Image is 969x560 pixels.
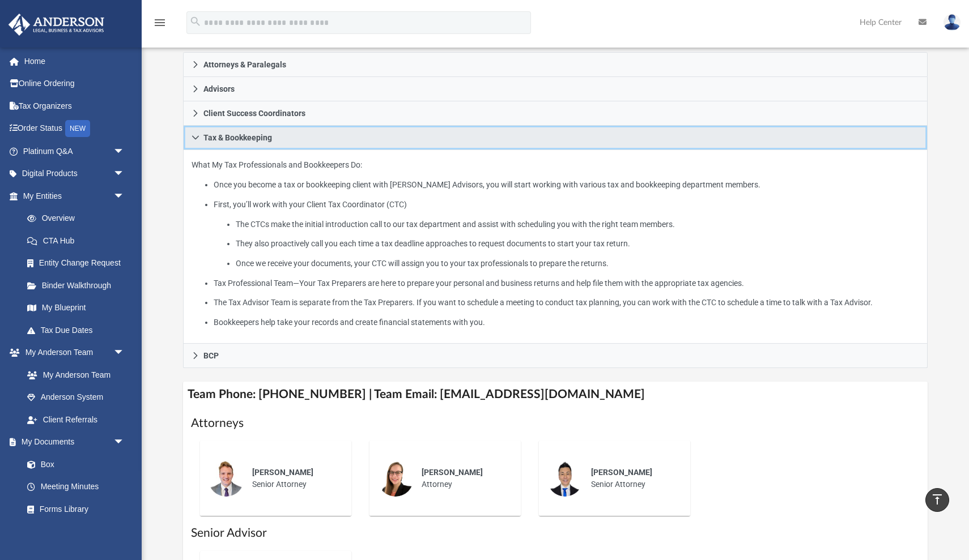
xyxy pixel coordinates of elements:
li: First, you’ll work with your Client Tax Coordinator (CTC) [214,198,919,271]
a: My Documentsarrow_drop_down [8,431,136,454]
a: My Entitiesarrow_drop_down [8,185,142,207]
img: thumbnail [547,460,583,497]
h1: Senior Advisor [191,525,920,541]
a: Digital Productsarrow_drop_down [8,163,142,185]
a: Anderson System [16,386,136,409]
a: Tax & Bookkeeping [183,126,928,150]
a: vertical_align_top [925,488,949,512]
a: My Anderson Team [16,364,130,386]
span: Tax & Bookkeeping [203,134,272,142]
a: Order StatusNEW [8,117,142,140]
a: Tax Due Dates [16,319,142,341]
span: Advisors [203,85,235,93]
a: Home [8,50,142,72]
a: Entity Change Request [16,252,142,275]
a: BCP [183,344,928,368]
span: [PERSON_NAME] [591,468,652,477]
li: Tax Professional Team—Your Tax Preparers are here to prepare your personal and business returns a... [214,276,919,290]
p: What My Tax Professionals and Bookkeepers Do: [192,158,919,329]
img: User Pic [943,14,960,31]
span: [PERSON_NAME] [422,468,483,477]
h4: Team Phone: [PHONE_NUMBER] | Team Email: [EMAIL_ADDRESS][DOMAIN_NAME] [183,382,928,407]
a: Tax Organizers [8,95,142,117]
li: Once we receive your documents, your CTC will assign you to your tax professionals to prepare the... [236,257,919,271]
a: Overview [16,207,142,230]
div: Attorney [414,459,513,498]
a: My Anderson Teamarrow_drop_down [8,341,136,364]
div: Tax & Bookkeeping [183,150,928,344]
img: Anderson Advisors Platinum Portal [5,14,108,36]
span: arrow_drop_down [113,163,136,186]
a: Meeting Minutes [16,476,136,498]
li: Bookkeepers help take your records and create financial statements with you. [214,315,919,330]
i: search [189,15,202,28]
li: Once you become a tax or bookkeeping client with [PERSON_NAME] Advisors, you will start working w... [214,178,919,192]
a: Attorneys & Paralegals [183,52,928,77]
div: Senior Attorney [244,459,343,498]
a: Client Referrals [16,408,136,431]
li: They also proactively call you each time a tax deadline approaches to request documents to start ... [236,237,919,251]
a: Advisors [183,77,928,101]
a: Online Ordering [8,72,142,95]
a: Box [16,453,130,476]
a: Client Success Coordinators [183,101,928,126]
a: Forms Library [16,498,130,520]
span: arrow_drop_down [113,431,136,454]
li: The Tax Advisor Team is separate from the Tax Preparers. If you want to schedule a meeting to con... [214,296,919,310]
span: Attorneys & Paralegals [203,61,286,69]
h1: Attorneys [191,415,920,431]
a: Binder Walkthrough [16,274,142,297]
a: Notarize [16,520,136,543]
div: NEW [65,120,90,137]
img: thumbnail [208,460,244,497]
i: vertical_align_top [930,493,944,506]
img: thumbnail [377,460,414,497]
span: arrow_drop_down [113,140,136,163]
a: CTA Hub [16,229,142,252]
span: arrow_drop_down [113,341,136,365]
span: Client Success Coordinators [203,109,305,117]
div: Senior Attorney [583,459,682,498]
span: [PERSON_NAME] [252,468,313,477]
a: Platinum Q&Aarrow_drop_down [8,140,142,163]
span: BCP [203,352,219,360]
i: menu [153,16,167,29]
a: menu [153,22,167,29]
li: The CTCs make the initial introduction call to our tax department and assist with scheduling you ... [236,217,919,232]
a: My Blueprint [16,297,136,319]
span: arrow_drop_down [113,185,136,208]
